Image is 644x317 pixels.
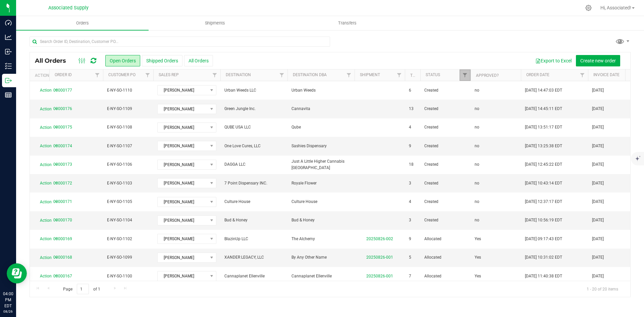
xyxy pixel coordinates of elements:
[293,72,327,77] a: Destination DBA
[224,217,283,223] span: Bud & Honey
[592,106,604,112] span: [DATE]
[52,86,61,95] span: select
[209,69,220,81] a: Filter
[53,161,72,168] a: 00000173
[107,124,149,130] span: E-NY-SO-1108
[592,254,604,261] span: [DATE]
[592,87,604,94] span: [DATE]
[424,236,467,242] span: Allocated
[291,87,351,94] span: Urban Weeds
[107,217,149,223] span: E-NY-SO-1104
[580,58,616,63] span: Create new order
[475,87,479,94] span: no
[525,199,562,205] span: [DATE] 12:37:17 EDT
[52,271,61,281] span: select
[291,199,351,205] span: Culture House
[224,273,283,279] span: Cannaplanet Ellenville
[366,274,393,278] a: 20250826-001
[525,180,562,187] span: [DATE] 10:43:14 EDT
[409,87,411,94] span: 6
[5,19,12,26] inline-svg: Dashboard
[592,199,604,205] span: [DATE]
[592,236,604,242] span: [DATE]
[409,161,414,168] span: 18
[475,199,479,205] span: no
[475,254,481,261] span: Yes
[52,141,61,151] span: select
[291,143,351,149] span: Sashies Dispensary
[476,73,499,78] a: Approved?
[184,55,213,66] button: All Orders
[592,161,604,168] span: [DATE]
[158,160,208,169] span: [PERSON_NAME]
[53,199,72,205] a: 00000171
[226,72,251,77] a: Destination
[30,37,330,47] input: Search Order ID, Destination, Customer PO...
[53,87,72,94] a: 00000177
[475,217,479,223] span: no
[35,73,47,78] div: Actions
[105,55,140,66] button: Open Orders
[7,263,27,283] iframe: Resource center
[409,124,411,130] span: 4
[149,16,281,30] a: Shipments
[360,72,380,77] a: Shipment
[158,123,208,132] span: [PERSON_NAME]
[475,161,479,168] span: no
[5,63,12,69] inline-svg: Inventory
[424,161,467,168] span: Created
[426,72,440,77] a: Status
[16,16,149,30] a: Orders
[291,273,351,279] span: Cannaplanet Ellenville
[424,217,467,223] span: Created
[525,143,562,149] span: [DATE] 13:25:38 EDT
[5,34,12,41] inline-svg: Analytics
[409,143,411,149] span: 9
[107,180,149,187] span: E-NY-SO-1103
[107,161,149,168] span: E-NY-SO-1106
[34,178,52,188] span: Action
[424,199,467,205] span: Created
[410,73,446,78] a: Total Orderlines
[409,273,411,279] span: 7
[53,254,72,261] a: 00000168
[107,199,149,205] span: E-NY-SO-1105
[52,197,61,207] span: select
[409,180,411,187] span: 3
[158,234,208,244] span: [PERSON_NAME]
[34,253,52,262] span: Action
[108,72,136,77] a: Customer PO
[460,69,471,81] a: Filter
[53,143,72,149] a: 00000174
[159,72,179,77] a: Sales Rep
[291,124,351,130] span: Qube
[52,123,61,132] span: select
[34,216,52,225] span: Action
[224,180,283,187] span: 7 Point Dispensary INC.
[224,199,283,205] span: Culture House
[424,273,467,279] span: Allocated
[581,284,624,294] span: 1 - 20 of 20 items
[409,236,411,242] span: 9
[224,143,283,149] span: One Love Cures, LLC
[409,217,411,223] span: 3
[291,217,351,223] span: Bud & Honey
[107,273,149,279] span: E-NY-SO-1100
[409,199,411,205] span: 4
[366,255,393,260] a: 20250826-001
[34,197,52,207] span: Action
[475,273,481,279] span: Yes
[475,236,481,242] span: Yes
[224,124,283,130] span: QUBE USA LLC
[57,284,106,294] span: Page of 1
[3,309,13,314] p: 08/26
[409,254,411,261] span: 5
[424,180,467,187] span: Created
[424,87,467,94] span: Created
[142,55,182,66] button: Shipped Orders
[526,72,549,77] a: Order Date
[592,180,604,187] span: [DATE]
[525,161,562,168] span: [DATE] 12:45:22 EDT
[107,254,149,261] span: E-NY-SO-1099
[53,124,72,130] a: 00000175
